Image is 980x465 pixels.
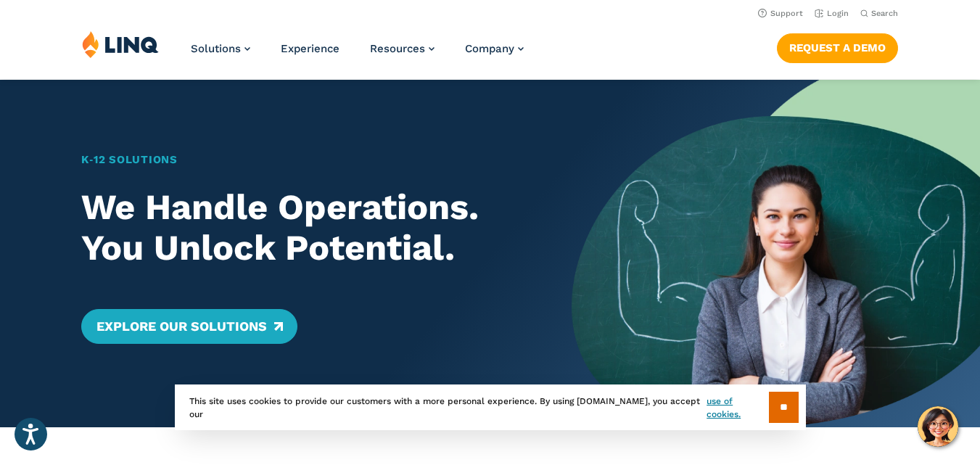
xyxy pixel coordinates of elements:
span: Company [465,42,514,55]
a: Login [815,9,849,18]
a: Request a Demo [777,33,898,62]
a: Solutions [191,42,250,55]
a: Support [758,9,803,18]
img: Home Banner [572,80,980,427]
span: Search [871,9,898,18]
h2: We Handle Operations. You Unlock Potential. [81,187,531,268]
h1: K‑12 Solutions [81,152,531,168]
a: Resources [370,42,435,55]
div: This site uses cookies to provide our customers with a more personal experience. By using [DOMAIN... [175,384,806,430]
a: Experience [281,42,339,55]
button: Open Search Bar [860,8,898,19]
button: Hello, have a question? Let’s chat. [918,406,958,447]
a: Explore Our Solutions [81,309,297,344]
img: LINQ | K‑12 Software [82,30,159,58]
a: Company [465,42,524,55]
a: use of cookies. [707,395,768,421]
span: Solutions [191,42,241,55]
nav: Button Navigation [777,30,898,62]
span: Resources [370,42,425,55]
nav: Primary Navigation [191,30,524,78]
